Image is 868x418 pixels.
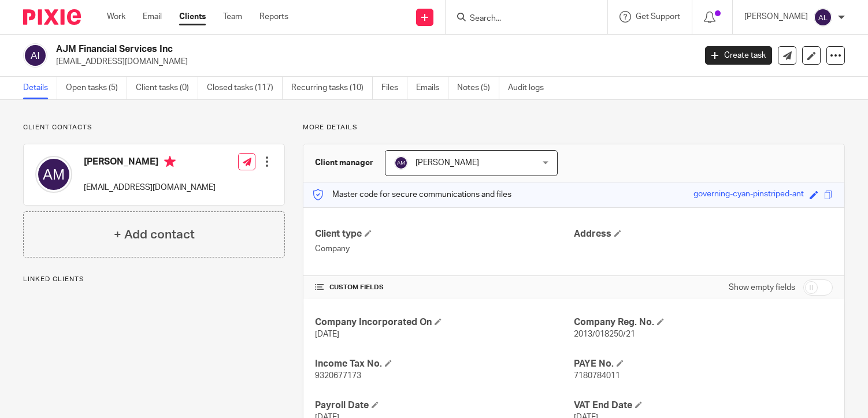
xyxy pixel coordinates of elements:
p: [EMAIL_ADDRESS][DOMAIN_NAME] [84,182,216,193]
i: Primary [164,156,176,167]
h4: Income Tax No. [315,358,574,370]
img: svg%3E [35,156,72,193]
img: Pixie [23,9,81,25]
h4: Client type [315,228,574,240]
a: Files [381,77,407,99]
a: Email [143,11,162,23]
h3: Client manager [315,157,373,169]
a: Closed tasks (117) [207,77,283,99]
p: Client contacts [23,123,285,132]
h4: [PERSON_NAME] [84,156,216,170]
p: [PERSON_NAME] [744,11,808,23]
a: Team [223,11,242,23]
label: Show empty fields [729,282,795,293]
img: svg%3E [814,8,832,27]
span: [DATE] [315,330,339,338]
h4: VAT End Date [574,400,833,412]
h4: Company Incorporated On [315,316,574,329]
p: More details [303,123,845,132]
a: Details [23,77,57,99]
span: Get Support [636,13,680,21]
h4: PAYE No. [574,358,833,370]
a: Open tasks (5) [66,77,127,99]
a: Notes (5) [457,77,499,99]
a: Recurring tasks (10) [291,77,373,99]
div: governing-cyan-pinstriped-ant [693,188,804,201]
h4: Address [574,228,833,240]
img: svg%3E [23,43,47,68]
img: svg%3E [394,156,408,170]
a: Work [107,11,125,23]
input: Search [469,14,573,24]
h4: + Add contact [114,226,195,244]
a: Create task [705,46,772,65]
p: Linked clients [23,275,285,284]
span: 2013/018250/21 [574,330,635,338]
a: Client tasks (0) [136,77,198,99]
span: 7180784011 [574,372,620,380]
p: [EMAIL_ADDRESS][DOMAIN_NAME] [56,56,688,68]
a: Clients [179,11,206,23]
p: Master code for secure communications and files [312,189,511,200]
span: 9320677173 [315,372,361,380]
h4: CUSTOM FIELDS [315,283,574,292]
a: Reports [259,11,288,23]
p: Company [315,243,574,255]
a: Audit logs [508,77,552,99]
span: [PERSON_NAME] [416,159,479,167]
h4: Payroll Date [315,400,574,412]
h2: AJM Financial Services Inc [56,43,561,55]
a: Emails [416,77,448,99]
h4: Company Reg. No. [574,316,833,329]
